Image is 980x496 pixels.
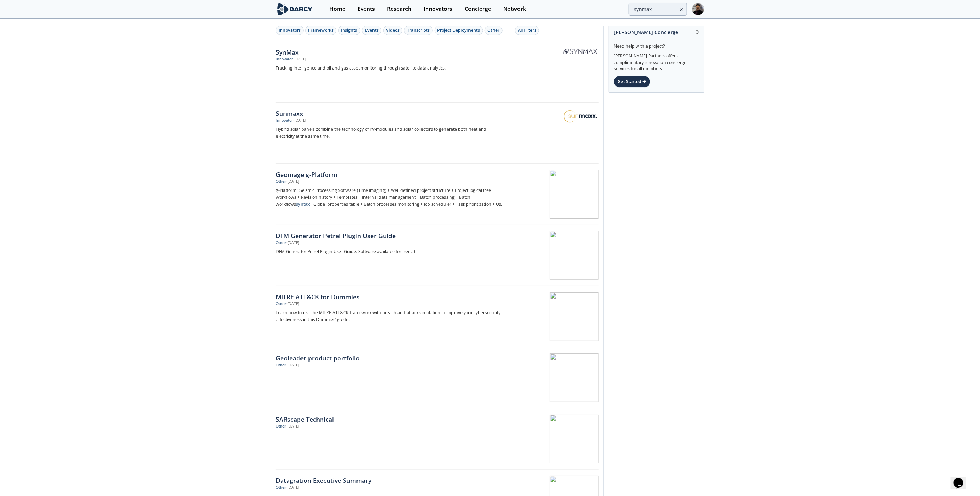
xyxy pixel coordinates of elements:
div: • [DATE] [293,118,306,123]
p: DFM Generator Petrel Plugin User Guide. Software available for free at: [276,248,506,255]
div: All Filters [518,27,536,33]
div: Other [276,301,286,307]
button: Project Deployments [435,26,483,35]
div: Other [276,485,286,490]
div: [PERSON_NAME] Partners offers complimentary innovation concierge services for all members. [614,49,699,72]
p: Learn how to use the MITRE ATT&CK framework with breach and attack simulation to improve your cyb... [276,309,506,323]
img: Sunmaxx [563,110,597,122]
div: Other [276,363,286,368]
button: Frameworks [305,26,336,35]
div: Other [276,240,286,246]
div: SARscape Technical [276,415,506,424]
div: Home [329,6,345,12]
div: Project Deployments [437,27,480,33]
div: Other [488,27,500,33]
div: Geomage g-Platform [276,170,506,179]
button: Insights [338,26,360,35]
a: DFM Generator Petrel Plugin User Guide Other •[DATE] DFM Generator Petrel Plugin User Guide. Soft... [276,225,599,286]
img: SynMax [563,49,597,54]
div: Transcripts [407,27,430,33]
p: g-Platform : Seismic Processing Software (Time Imaging) + Well defined project structure + Projec... [276,187,506,208]
div: Network [503,6,526,12]
div: Insights [341,27,358,33]
button: Transcripts [404,26,433,35]
div: • [DATE] [286,301,299,307]
img: Profile [692,3,704,15]
button: Innovators [276,26,304,35]
div: Innovators [424,6,452,12]
div: Geoleader product portfolio [276,353,506,363]
div: Videos [386,27,400,33]
div: DFM Generator Petrel Plugin User Guide [276,231,506,240]
div: Sunmaxx [276,109,506,118]
a: SARscape Technical Other •[DATE] [276,408,599,470]
a: MITRE ATT&CK for Dummies Other •[DATE] Learn how to use the MITRE ATT&CK framework with breach an... [276,286,599,347]
a: Geomage g-Platform Other •[DATE] g-Platform : Seismic Processing Software (Time Imaging) + Well d... [276,164,599,225]
div: Events [358,6,375,12]
div: • [DATE] [286,485,299,490]
p: Hybrid solar panels combine the technology of PV-modules and solar collectors to generate both he... [276,126,506,140]
button: Videos [383,26,402,35]
p: Fracking intelligence and oil and gas asset monitoring through satellite data analytics. [276,65,506,72]
div: • [DATE] [286,179,299,185]
button: All Filters [515,26,539,35]
div: Innovator [276,118,293,123]
button: Other [485,26,503,35]
div: Get Started [614,76,650,88]
div: • [DATE] [286,363,299,368]
strong: syntax [296,201,310,207]
div: Innovators [279,27,301,33]
iframe: chat widget [951,468,973,489]
div: Datagration Executive Summary [276,476,506,485]
div: Research [387,6,411,12]
div: Innovator [276,57,293,62]
div: [PERSON_NAME] Concierge [614,26,699,38]
img: information.svg [696,30,699,34]
div: Concierge [465,6,491,12]
a: Sunmaxx Innovator •[DATE] Hybrid solar panels combine the technology of PV-modules and solar coll... [276,103,599,164]
div: Other [276,179,286,185]
div: Events [365,27,379,33]
div: Other [276,424,286,429]
div: SynMax [276,48,506,57]
a: Geoleader product portfolio Other •[DATE] [276,347,599,408]
div: MITRE ATT&CK for Dummies [276,292,506,301]
div: • [DATE] [293,57,306,62]
div: Frameworks [308,27,334,33]
a: SynMax Innovator •[DATE] Fracking intelligence and oil and gas asset monitoring through satellite... [276,41,599,103]
div: • [DATE] [286,240,299,246]
button: Events [362,26,381,35]
div: • [DATE] [286,424,299,429]
input: Advanced Search [629,3,687,16]
img: logo-wide.svg [276,3,314,15]
div: Need help with a project? [614,38,699,49]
